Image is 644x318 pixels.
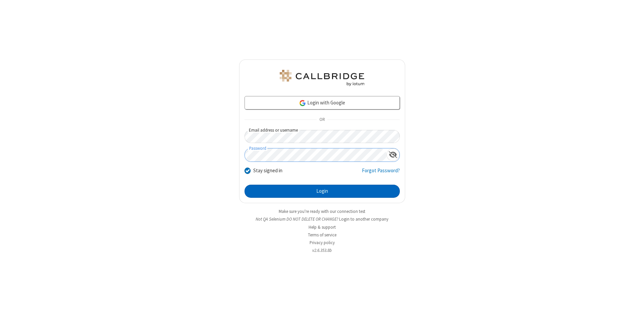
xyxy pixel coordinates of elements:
a: Make sure you're ready with our connection test [279,209,365,214]
a: Login with Google [245,96,400,109]
div: Show password [386,148,399,161]
button: Login [245,185,400,198]
a: Privacy policy [310,240,335,245]
button: Login to another company [339,216,388,222]
a: Terms of service [308,232,336,238]
label: Stay signed in [253,167,282,175]
a: Forgot Password? [362,167,400,180]
input: Password [245,148,386,162]
li: v2.6.353.8b [239,247,405,254]
input: Email address or username [245,130,400,143]
img: QA Selenium DO NOT DELETE OR CHANGE [278,70,366,86]
li: Not QA Selenium DO NOT DELETE OR CHANGE? [239,216,405,222]
a: Help & support [309,224,336,230]
img: google-icon.png [299,99,306,107]
span: OR [317,115,327,125]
